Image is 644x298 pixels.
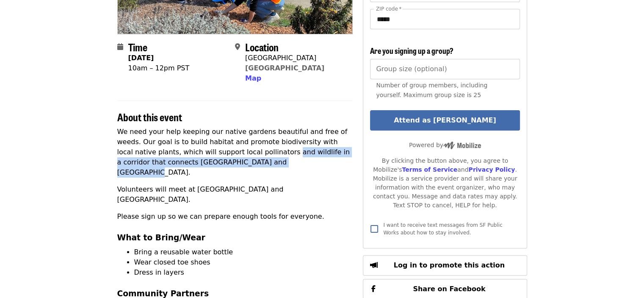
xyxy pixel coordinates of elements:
p: We need your help keeping our native gardens beautiful and free of weeds. Our goal is to build ha... [117,127,353,178]
span: I want to receive text messages from SF Public Works about how to stay involved. [383,222,502,236]
input: ZIP code [370,9,520,29]
span: Number of group members, including yourself. Maximum group size is 25 [376,82,487,98]
a: [GEOGRAPHIC_DATA] [245,64,324,72]
div: By clicking the button above, you agree to Mobilize's and . Mobilize is a service provider and wi... [370,156,520,210]
div: [GEOGRAPHIC_DATA] [245,53,324,63]
i: calendar icon [117,43,123,51]
input: [object Object] [370,59,520,79]
a: Privacy Policy [468,166,515,173]
button: Log in to promote this action [363,255,527,276]
i: map-marker-alt icon [235,43,240,51]
span: Share on Facebook [413,285,485,293]
span: Location [245,39,279,54]
button: Map [245,73,261,84]
strong: [DATE] [128,54,154,62]
div: 10am – 12pm PST [128,63,190,73]
button: Attend as [PERSON_NAME] [370,110,520,131]
h3: What to Bring/Wear [117,232,353,244]
li: Dress in layers [134,267,353,278]
label: ZIP code [376,6,401,11]
a: Terms of Service [402,166,457,173]
li: Wear closed toe shoes [134,257,353,267]
span: About this event [117,109,182,124]
span: Time [128,39,147,54]
span: Powered by [409,142,481,148]
img: Powered by Mobilize [443,142,481,149]
p: Please sign up so we can prepare enough tools for everyone. [117,212,353,222]
li: Bring a reusable water bottle [134,247,353,257]
span: Log in to promote this action [394,261,505,269]
p: Volunteers will meet at [GEOGRAPHIC_DATA] and [GEOGRAPHIC_DATA]. [117,184,353,205]
span: Are you signing up a group? [370,45,453,56]
span: Map [245,74,261,82]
